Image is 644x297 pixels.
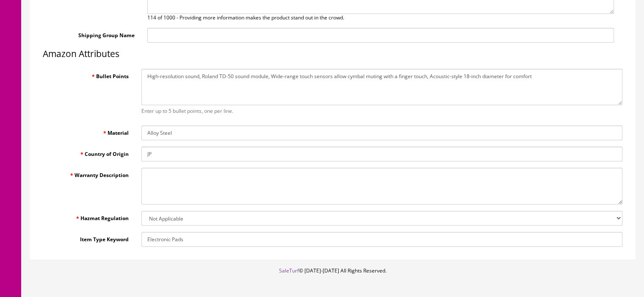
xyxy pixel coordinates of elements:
label: Shipping Group Name [45,28,141,39]
label: Country of Origin [36,147,135,158]
a: SaleTurf [279,267,299,274]
textarea: High-resolution sound, Roland TD-50 sound module, Wide-range touch sensors allow cymbal muting wi... [141,69,622,106]
label: Warranty Description [36,168,135,179]
label: Item Type Keyword [36,232,135,243]
label: Bullet Points [36,69,135,80]
p: Enter up to 5 bullet points, one per line. [141,107,622,115]
label: Material [36,125,135,137]
span: of 1000 - Providing more information makes the product stand out in the crowd. [158,14,344,21]
label: Hazmat Regulation [36,211,135,222]
span: 114 [147,14,156,21]
h3: Amazon Attributes [43,49,622,59]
